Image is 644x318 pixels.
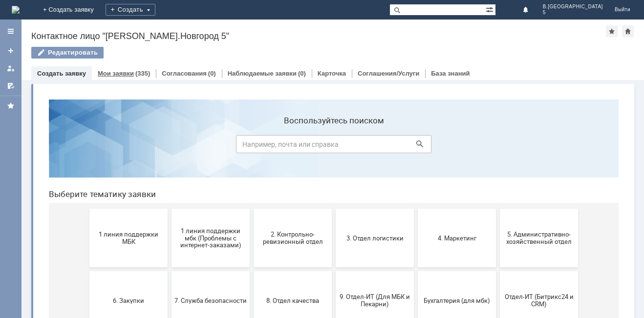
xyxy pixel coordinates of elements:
[380,260,452,282] span: [PERSON_NAME]. Услуги ИТ для МБК (оформляет L1)
[295,179,373,238] button: 9. Отдел-ИТ (Для МБК и Пекарни)
[8,98,578,107] header: Выберите тематику заявки
[298,142,370,150] span: 3. Отдел логистики
[377,117,455,176] button: 4. Маркетинг
[133,135,206,157] span: 1 линия поддержки мбк (Проблемы с интернет-заказами)
[380,142,452,150] span: 4. Маркетинг
[98,70,134,77] a: Мои заявки
[31,31,606,41] div: Контактное лицо "[PERSON_NAME].Новгород 5"
[48,179,127,238] button: 6. Закупки
[3,78,19,94] a: Мои согласования
[195,24,390,34] label: Воспользуйтесь поиском
[298,201,370,216] span: 9. Отдел-ИТ (Для МБК и Пекарни)
[215,205,288,212] span: 8. Отдел качества
[133,205,206,212] span: 7. Служба безопасности
[135,70,150,77] div: (335)
[195,43,390,61] input: Например, почта или справка
[462,267,534,275] span: не актуален
[3,60,19,76] a: Мои заявки
[51,267,124,275] span: Отдел-ИТ (Офис)
[486,4,495,14] span: Расширенный поиск
[462,139,534,154] span: 5. Административно-хозяйственный отдел
[213,179,291,238] button: 8. Отдел качества
[130,242,209,300] button: Финансовый отдел
[130,179,209,238] button: 7. Служба безопасности
[130,117,209,176] button: 1 линия поддержки мбк (Проблемы с интернет-заказами)
[377,242,455,300] button: [PERSON_NAME]. Услуги ИТ для МБК (оформляет L1)
[228,70,297,77] a: Наблюдаемые заявки
[543,10,603,16] span: 5
[106,4,155,16] div: Создать
[37,70,86,77] a: Создать заявку
[459,179,537,238] button: Отдел-ИТ (Битрикс24 и CRM)
[462,201,534,216] span: Отдел-ИТ (Битрикс24 и CRM)
[622,25,634,37] div: Сделать домашней страницей
[162,70,207,77] a: Согласования
[318,70,346,77] a: Карточка
[459,117,537,176] button: 5. Административно-хозяйственный отдел
[215,139,288,154] span: 2. Контрольно-ревизионный отдел
[543,4,603,10] span: В.[GEOGRAPHIC_DATA]
[12,6,20,14] a: Перейти на домашнюю страницу
[208,70,216,77] div: (0)
[358,70,419,77] a: Соглашения/Услуги
[213,117,291,176] button: 2. Контрольно-ревизионный отдел
[48,242,127,300] button: Отдел-ИТ (Офис)
[133,267,206,275] span: Финансовый отдел
[215,267,288,275] span: Франчайзинг
[3,43,19,59] a: Создать заявку
[51,205,124,212] span: 6. Закупки
[298,264,370,278] span: Это соглашение не активно!
[380,205,452,212] span: Бухгалтерия (для мбк)
[51,139,124,154] span: 1 линия поддержки МБК
[48,117,127,176] button: 1 линия поддержки МБК
[606,25,618,37] div: Добавить в избранное
[431,70,470,77] a: База знаний
[295,242,373,300] button: Это соглашение не активно!
[298,70,306,77] div: (0)
[213,242,291,300] button: Франчайзинг
[377,179,455,238] button: Бухгалтерия (для мбк)
[295,117,373,176] button: 3. Отдел логистики
[459,242,537,300] button: не актуален
[12,6,20,14] img: logo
